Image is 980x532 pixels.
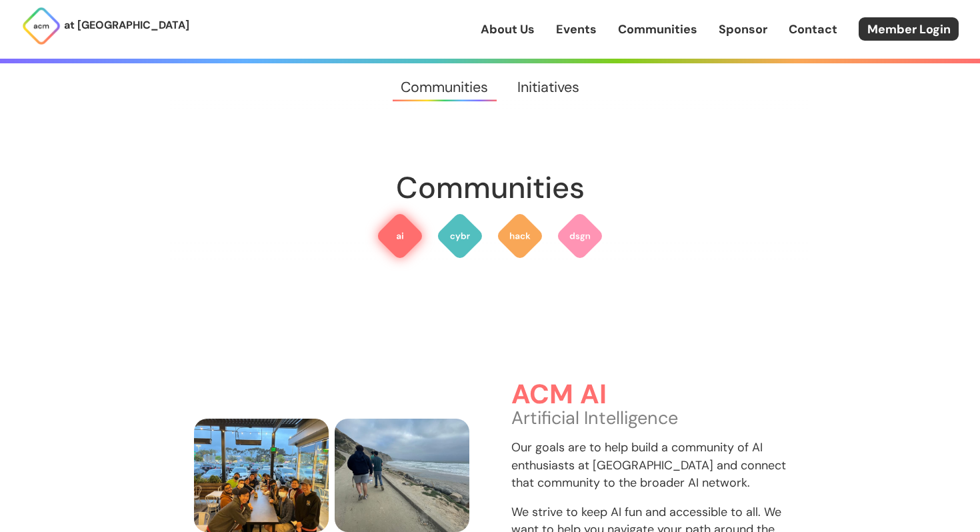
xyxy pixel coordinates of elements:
img: ACM Cyber [436,212,484,260]
a: Events [556,21,597,38]
a: Communities [618,21,697,38]
a: at [GEOGRAPHIC_DATA] [21,6,189,46]
a: Member Login [859,17,959,41]
p: Artificial Intelligence [511,409,787,427]
img: ACM Design [556,212,604,260]
a: About Us [481,21,535,38]
p: at [GEOGRAPHIC_DATA] [64,17,189,34]
p: Our goals are to help build a community of AI enthusiasts at [GEOGRAPHIC_DATA] and connect that c... [511,439,787,491]
a: Initiatives [503,63,593,111]
h2: Communities [170,164,810,212]
img: ACM Logo [21,6,61,46]
a: Sponsor [719,21,767,38]
a: Communities [387,63,503,111]
a: Contact [789,21,837,38]
h3: ACM AI [511,380,787,410]
img: ACM AI [376,212,424,260]
img: ACM Hack [496,212,544,260]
